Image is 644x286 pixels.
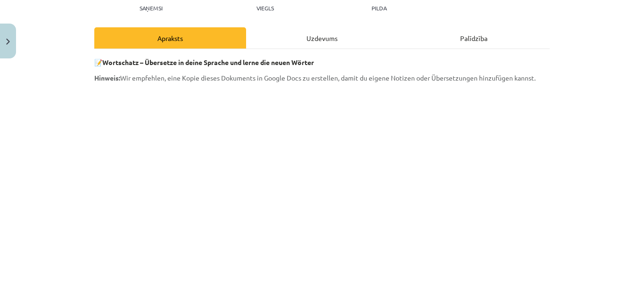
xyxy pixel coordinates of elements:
[94,74,120,82] strong: Hinweis:
[102,58,314,66] strong: Wortschatz – Übersetze in deine Sprache und lerne die neuen Wörter
[372,5,387,11] p: pilda
[136,5,166,11] p: Saņemsi
[94,27,246,49] div: Apraksts
[246,27,398,49] div: Uzdevums
[6,39,10,45] img: icon-close-lesson-0947bae3869378f0d4975bcd49f059093ad1ed9edebbc8119c70593378902aed.svg
[398,27,550,49] div: Palīdzība
[94,74,536,82] span: Wir empfehlen, eine Kopie dieses Dokuments in Google Docs zu erstellen, damit du eigene Notizen o...
[94,57,550,67] p: 📝
[256,5,274,11] p: Viegls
